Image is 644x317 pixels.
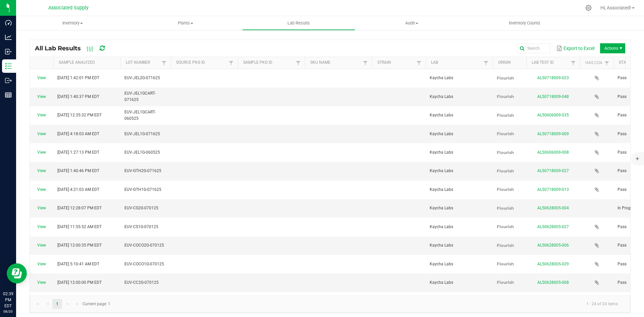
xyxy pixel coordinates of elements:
span: [DATE] 1:40:37 PM EDT [57,94,99,99]
a: Lot NumberSortable [126,60,160,65]
span: [DATE] 1:27:13 PM EDT [57,150,99,155]
a: LabSortable [431,60,482,65]
a: Filter [415,59,423,67]
div: Manage settings [584,5,593,11]
span: In Progress [618,206,638,210]
kendo-pager-info: 1 - 24 of 24 items [114,299,623,310]
a: AL50718009-048 [537,94,569,99]
span: [DATE] 11:55:52 AM EDT [57,224,102,229]
span: Flourish [497,187,514,192]
span: [DATE] 12:35:32 PM EDT [57,113,102,117]
a: Plants [129,16,242,30]
span: Kaycha Labs [430,150,453,155]
span: Kaycha Labs [430,113,453,117]
a: AL50718009-009 [537,131,569,136]
span: Kaycha Labs [430,75,453,80]
span: Flourish [497,224,514,229]
a: AL50628005-008 [537,280,569,285]
span: Pass [618,131,627,136]
span: Flourish [497,280,514,285]
a: AL50628005-029 [537,262,569,266]
a: View [37,168,46,173]
span: [DATE] 12:28:07 PM EDT [57,206,102,210]
a: Filter [294,59,302,67]
th: Has CoA [580,57,613,69]
inline-svg: Analytics [5,34,12,41]
a: View [37,243,46,248]
span: EUV-COCO2G-070125 [124,243,164,248]
span: Flourish [497,75,514,81]
iframe: Resource center [7,263,27,283]
span: Flourish [497,206,514,211]
kendo-pager: Current page: 1 [30,296,630,313]
div: All Lab Results [35,43,116,54]
span: EUV-GTH2G-071625 [124,168,161,173]
a: Filter [603,59,611,67]
span: Kaycha Labs [430,206,453,210]
span: Pass [618,113,627,117]
p: 02:39 PM EDT [3,291,13,309]
a: StatusSortable [619,60,639,65]
span: Flourish [497,113,514,118]
span: Pass [618,75,627,80]
span: EUV-COCO1G-070125 [124,262,164,266]
span: Flourish [497,168,514,173]
inline-svg: Dashboard [5,19,12,26]
a: View [37,75,46,80]
span: Plants [129,20,242,26]
span: Pass [618,150,627,155]
a: Lab Test IDSortable [532,60,569,65]
a: Audit [355,16,468,30]
a: Filter [569,59,577,67]
a: Filter [227,59,235,67]
inline-svg: Reports [5,92,12,98]
span: EUV-JEL1GCART-071625 [124,91,156,102]
a: AL50628005-027 [537,224,569,229]
li: Actions [600,43,625,53]
a: AL50606009-035 [537,113,569,117]
a: View [37,280,46,285]
span: Inventory [16,20,129,26]
a: AL50628005-006 [537,243,569,248]
a: View [37,206,46,210]
span: Kaycha Labs [430,243,453,248]
a: Page 1 [52,299,62,309]
span: Pass [618,262,627,266]
span: Flourish [497,243,514,248]
a: View [37,150,46,155]
span: [DATE] 12:00:35 PM EDT [57,243,102,248]
a: AL50628005-004 [537,206,569,210]
a: OriginSortable [498,60,524,65]
span: [DATE] 1:42:01 PM EDT [57,75,99,80]
span: Pass [618,187,627,192]
span: Flourish [497,131,514,136]
a: AL50718009-027 [537,168,569,173]
inline-svg: Outbound [5,77,12,84]
button: Export to Excel [554,43,596,54]
span: EUV-JEL1G-071625 [124,131,160,136]
span: Kaycha Labs [430,187,453,192]
span: Kaycha Labs [430,262,453,266]
a: View [37,113,46,117]
span: Pass [618,280,627,285]
input: Search [517,43,550,53]
span: Flourish [497,150,514,155]
span: Pass [618,224,627,229]
a: Filter [361,59,369,67]
a: AL50718009-023 [537,75,569,80]
span: Kaycha Labs [430,131,453,136]
span: [DATE] 12:00:00 PM EDT [57,280,102,285]
span: Flourish [497,261,514,266]
span: Kaycha Labs [430,224,453,229]
a: Filter [482,59,490,67]
a: AL50718009-013 [537,187,569,192]
span: Inventory Counts [500,20,549,26]
span: Pass [618,94,627,99]
span: Kaycha Labs [430,280,453,285]
a: Sample Pkg IDSortable [243,60,294,65]
a: Lab Results [242,16,355,30]
a: Sample AnalyzedSortable [59,60,118,65]
span: EUV-CS2G-070125 [124,206,158,210]
a: SKU NameSortable [310,60,361,65]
